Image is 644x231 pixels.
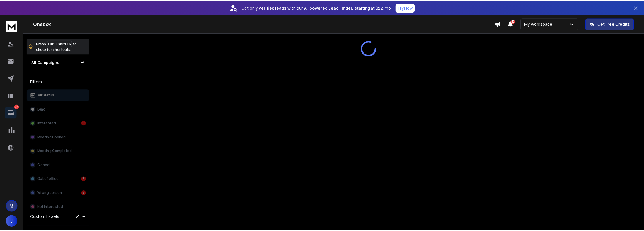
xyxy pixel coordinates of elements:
label: Select [107,122,117,127]
button: All Inbox(s) [96,36,193,48]
p: Interested [113,160,127,165]
h1: [PERSON_NAME] [106,207,139,213]
h1: [PERSON_NAME] [106,141,139,146]
p: Press to check for shortcuts. [36,40,78,52]
button: Meeting Completed [27,145,90,157]
p: Get Free Credits [603,20,636,26]
strong: verified leads [261,4,289,10]
h1: Onebox [33,20,499,27]
button: All Campaigns [27,56,90,68]
p: Re: Question for Hunter [106,181,172,185]
div: 30 [82,121,87,125]
p: Not Interested [38,205,64,210]
p: [PERSON_NAME], Hope you're well and [106,152,172,157]
button: All Status [27,89,90,101]
p: All Status [38,93,55,97]
p: Pod Plug Targeted Cities Sept [146,227,174,231]
div: Campaigns [18,72,47,83]
button: Closed [27,159,90,171]
button: Out of office3 [27,173,90,185]
button: Not Interested [27,201,90,213]
p: Natl [MEDICAL_DATA] buyer purchasing sourcing rd usa food production [140,161,168,165]
p: Hi Hunter, I’d be happy to [106,185,172,190]
div: Open Intercom Messenger [628,211,643,225]
h1: [EMAIL_ADDRESS][DOMAIN_NAME] [106,174,170,180]
img: logo [6,20,18,31]
h1: All Campaigns [32,59,60,65]
p: Out of office [38,177,59,182]
span: others [127,99,137,104]
p: Pod PLug New Campaig (September) [140,194,168,198]
button: Others [145,64,192,77]
a: 37 [5,107,17,118]
button: Lead [27,103,90,115]
p: I'm not interested, please unsubscribe. [106,218,176,223]
span: Ctrl + Shift + k [48,40,73,46]
p: Try Now [401,4,417,10]
p: Closed [38,163,50,168]
p: Wrong person [38,191,63,196]
button: Primary [98,63,145,77]
h1: All Inbox(s) [101,39,134,45]
p: 03:41 PM [177,174,192,179]
p: Get only with our starting at $22/mo [244,4,394,10]
button: Interested30 [27,117,90,129]
h3: Custom Labels [30,214,60,220]
button: J [6,216,18,227]
p: Meeting Booked [38,135,66,139]
p: 37 [14,104,19,109]
span: 1500 / 1500 [101,50,123,57]
button: Get Free Credits [591,18,640,29]
button: Meeting Booked [27,131,90,143]
p: 02:25 PM [177,207,192,212]
p: Interested [113,193,127,198]
button: Try Now [399,2,418,12]
p: Lead [38,107,46,111]
span: 50 [516,19,520,23]
h3: Inboxes selected [124,50,161,57]
div: Some emails in maybe from a campaign [103,100,173,109]
p: 03:45 PM [176,141,192,146]
button: Wrong person4 [27,187,90,199]
div: 4 [82,191,87,196]
p: Re: RE: [PERSON_NAME] - Input [106,148,172,152]
button: Review [173,101,187,107]
p: Interested [38,121,57,125]
p: Not Interested [113,226,133,231]
p: It’s the beginning of a legendary conversation [364,164,482,172]
strong: AI-powered Lead Finder, [307,4,357,10]
p: RE: Question for [PERSON_NAME] [106,214,176,218]
div: 3 [82,177,87,182]
p: My Workspace [529,20,560,26]
h3: Filters [27,77,90,86]
p: Meeting Completed [38,149,72,154]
